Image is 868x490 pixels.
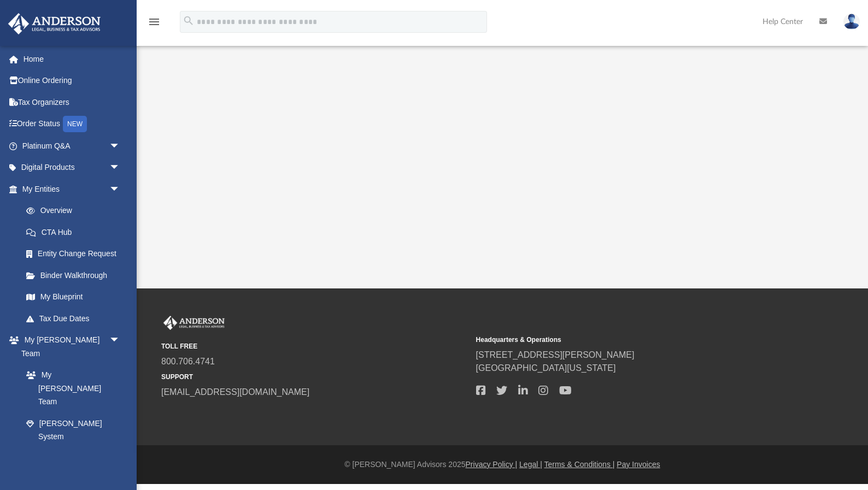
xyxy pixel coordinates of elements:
small: Headquarters & Operations [476,335,783,345]
a: [PERSON_NAME] System [15,412,131,447]
img: Anderson Advisors Platinum Portal [161,316,227,330]
a: Platinum Q&Aarrow_drop_down [8,135,137,157]
div: NEW [63,116,87,132]
a: menu [148,21,161,28]
a: My [PERSON_NAME] Team [15,364,126,413]
a: 800.706.4741 [161,357,215,366]
a: My Entitiesarrow_drop_down [8,178,137,200]
a: My Blueprint [15,286,131,308]
a: Privacy Policy | [466,460,518,469]
a: [GEOGRAPHIC_DATA][US_STATE] [476,363,616,373]
a: Pay Invoices [617,460,660,469]
span: arrow_drop_down [109,157,131,179]
a: Terms & Conditions | [544,460,615,469]
a: Tax Organizers [8,91,137,113]
a: [EMAIL_ADDRESS][DOMAIN_NAME] [161,387,309,397]
span: arrow_drop_down [109,135,131,157]
a: CTA Hub [15,221,137,243]
a: My [PERSON_NAME] Teamarrow_drop_down [8,329,131,364]
a: Client Referrals [15,447,131,469]
span: arrow_drop_down [109,329,131,352]
a: Tax Due Dates [15,308,137,329]
a: Overview [15,200,137,222]
span: arrow_drop_down [109,178,131,200]
a: Home [8,48,137,70]
a: Order StatusNEW [8,113,137,135]
small: SUPPORT [161,372,468,382]
img: Anderson Advisors Platinum Portal [5,13,104,34]
i: search [183,15,195,27]
img: User Pic [843,14,860,29]
i: menu [148,15,161,28]
a: Entity Change Request [15,243,137,265]
a: [STREET_ADDRESS][PERSON_NAME] [476,350,635,359]
a: Digital Productsarrow_drop_down [8,157,137,179]
a: Legal | [519,460,542,469]
a: Binder Walkthrough [15,264,137,286]
small: TOLL FREE [161,341,468,351]
a: Online Ordering [8,70,137,92]
div: © [PERSON_NAME] Advisors 2025 [137,459,868,470]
